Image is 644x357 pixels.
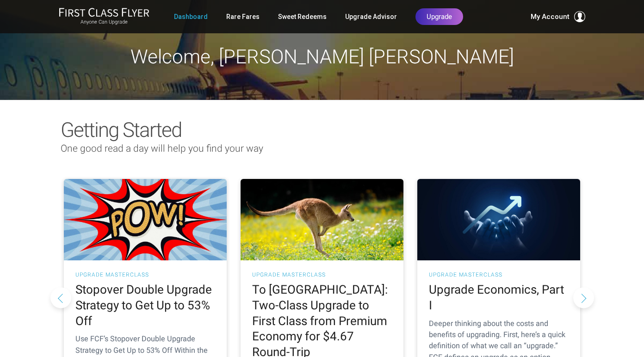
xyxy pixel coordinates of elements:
span: Getting Started [61,118,181,142]
img: First Class Flyer [59,7,149,17]
button: Previous slide [50,287,71,308]
button: My Account [531,11,585,22]
a: Sweet Redeems [278,8,327,25]
h3: UPGRADE MASTERCLASS [429,272,569,277]
a: Rare Fares [226,8,260,25]
h3: UPGRADE MASTERCLASS [75,272,215,277]
button: Next slide [573,287,594,308]
h3: UPGRADE MASTERCLASS [252,272,392,277]
h2: Upgrade Economics, Part I [429,282,569,314]
span: Welcome, [PERSON_NAME] [PERSON_NAME] [130,45,514,68]
a: Upgrade Advisor [345,8,397,25]
span: My Account [531,11,570,22]
a: Upgrade [415,8,463,25]
a: Dashboard [174,8,208,25]
a: First Class FlyerAnyone Can Upgrade [59,7,149,26]
span: One good read a day will help you find your way [61,143,263,154]
small: Anyone Can Upgrade [59,19,149,25]
h2: Stopover Double Upgrade Strategy to Get Up to 53% Off [75,282,215,329]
